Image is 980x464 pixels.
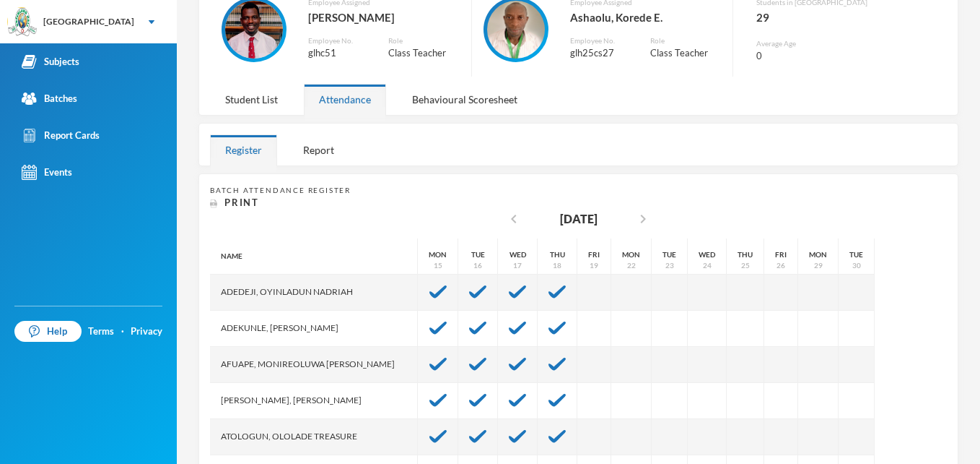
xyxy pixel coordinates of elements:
[738,249,753,260] div: Thu
[22,91,77,106] div: Batches
[225,1,283,59] img: EMPLOYEE
[210,84,293,115] div: Student List
[650,35,722,46] div: Role
[588,249,600,260] div: Fri
[210,239,418,275] div: Name
[662,249,676,260] div: Tue
[756,8,867,27] div: 29
[434,260,442,271] div: 15
[703,260,712,271] div: 24
[550,249,565,260] div: Thu
[741,260,750,271] div: 25
[22,54,79,69] div: Subjects
[471,249,485,260] div: Tue
[473,260,482,271] div: 16
[553,260,561,271] div: 18
[308,8,460,27] div: [PERSON_NAME]
[627,260,636,271] div: 22
[210,186,351,194] span: Batch Attendance Register
[121,325,124,339] div: ·
[43,15,134,28] div: [GEOGRAPHIC_DATA]
[22,128,100,143] div: Report Cards
[570,8,722,27] div: Ashaolu, Korede E.
[288,134,349,166] div: Report
[849,249,863,260] div: Tue
[210,311,418,347] div: Adekunle, [PERSON_NAME]
[8,8,37,37] img: logo
[388,46,460,61] div: Class Teacher
[513,260,522,271] div: 17
[210,419,418,455] div: Atologun, Ololade Treasure
[809,249,827,260] div: Mon
[775,249,787,260] div: Fri
[814,260,823,271] div: 29
[487,1,545,59] img: EMPLOYEE
[756,38,867,49] div: Average Age
[665,260,674,271] div: 23
[699,249,715,260] div: Wed
[14,321,82,343] a: Help
[397,84,533,115] div: Behavioural Scoresheet
[570,35,629,46] div: Employee No.
[210,275,418,311] div: Adedeji, Oyinladun Nadriah
[852,260,861,271] div: 30
[131,325,162,339] a: Privacy
[509,249,526,260] div: Wed
[388,35,460,46] div: Role
[560,210,598,228] div: [DATE]
[570,46,629,61] div: glh25cs27
[650,46,722,61] div: Class Teacher
[429,249,447,260] div: Mon
[622,249,640,260] div: Mon
[308,35,367,46] div: Employee No.
[224,197,259,208] span: Print
[776,260,785,271] div: 26
[308,46,367,61] div: glhc51
[505,210,522,228] i: chevron_left
[210,383,418,419] div: [PERSON_NAME], [PERSON_NAME]
[590,260,598,271] div: 19
[88,325,114,339] a: Terms
[22,165,72,180] div: Events
[304,84,386,115] div: Attendance
[634,210,652,228] i: chevron_right
[756,49,867,64] div: 0
[210,134,277,166] div: Register
[210,347,418,383] div: Afuape, Monireoluwa [PERSON_NAME]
